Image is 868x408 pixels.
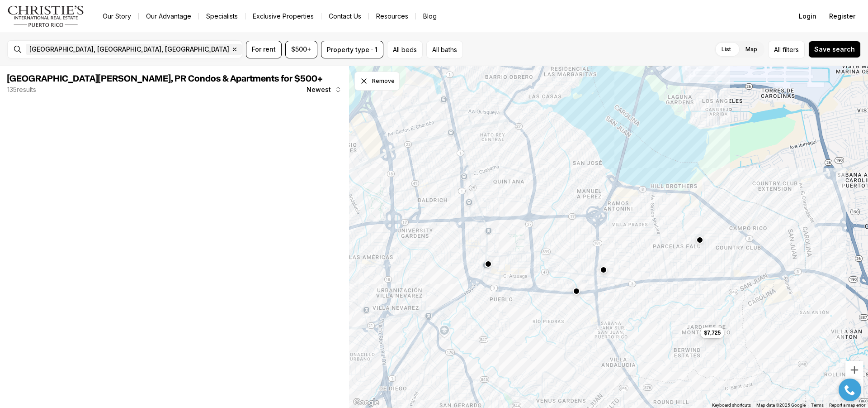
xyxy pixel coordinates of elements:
span: Register [829,13,855,20]
button: All beds [387,41,423,58]
button: Dismiss drawing [354,72,400,91]
a: Resources [369,10,415,23]
a: Our Advantage [139,10,198,23]
button: Save search [808,41,861,58]
button: Login [793,7,822,25]
span: Save search [814,46,855,53]
span: Map data ©2025 Google [756,403,806,408]
button: $7,725 [700,327,724,338]
button: Zoom in [845,361,863,379]
button: Newest [301,81,347,99]
span: [GEOGRAPHIC_DATA][PERSON_NAME], PR Condos & Apartments for $500+ [7,74,323,83]
span: Newest [307,86,331,93]
button: Contact Us [321,10,368,23]
button: All baths [426,41,463,58]
span: [GEOGRAPHIC_DATA], [GEOGRAPHIC_DATA], [GEOGRAPHIC_DATA] [29,46,229,53]
a: Specialists [199,10,245,23]
a: Terms [811,403,824,408]
button: $500+ [285,41,317,58]
span: filters [783,45,799,54]
button: Allfilters [768,41,805,58]
label: List [714,41,738,58]
span: All [774,45,781,54]
button: Register [824,7,861,25]
span: $500+ [291,46,311,53]
span: $7,725 [704,329,721,336]
span: For rent [252,46,276,53]
a: Report a map error [829,403,865,408]
button: For rent [246,41,282,58]
a: Exclusive Properties [245,10,321,23]
button: Property type · 1 [321,41,383,58]
img: logo [7,5,85,27]
span: Login [799,13,816,20]
a: Blog [416,10,444,23]
p: 135 results [7,86,36,93]
label: Map [738,41,764,58]
a: Our Story [95,10,138,23]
